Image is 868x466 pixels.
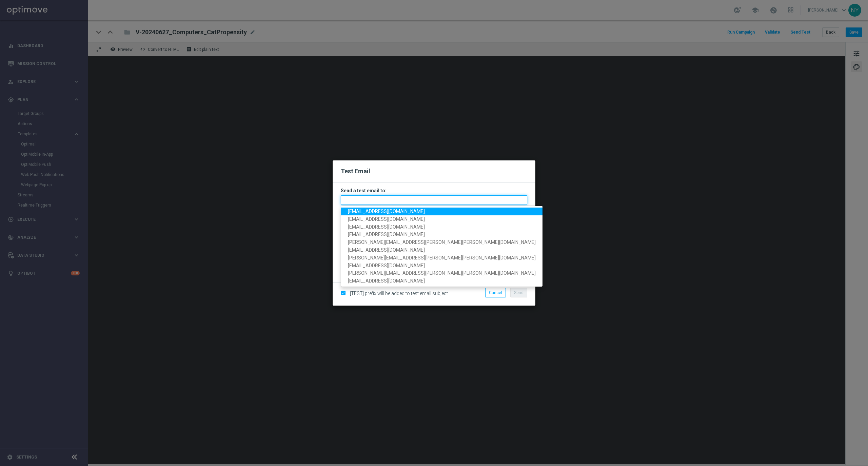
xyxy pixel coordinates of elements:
[348,278,425,284] span: [EMAIL_ADDRESS][DOMAIN_NAME]
[341,238,542,246] a: [PERSON_NAME][EMAIL_ADDRESS][PERSON_NAME][PERSON_NAME][DOMAIN_NAME]
[348,232,425,237] span: [EMAIL_ADDRESS][DOMAIN_NAME]
[341,208,542,215] a: [EMAIL_ADDRESS][DOMAIN_NAME]
[348,270,536,276] span: [PERSON_NAME][EMAIL_ADDRESS][PERSON_NAME][PERSON_NAME][DOMAIN_NAME]
[510,288,527,297] button: Send
[485,288,506,297] button: Cancel
[341,223,542,231] a: [EMAIL_ADDRESS][DOMAIN_NAME]
[341,261,542,269] a: [EMAIL_ADDRESS][DOMAIN_NAME]
[341,277,542,285] a: [EMAIL_ADDRESS][DOMAIN_NAME]
[341,188,527,194] h3: Send a test email to:
[341,246,542,254] a: [EMAIL_ADDRESS][DOMAIN_NAME]
[348,247,425,253] span: [EMAIL_ADDRESS][DOMAIN_NAME]
[348,263,425,268] span: [EMAIL_ADDRESS][DOMAIN_NAME]
[348,224,425,229] span: [EMAIL_ADDRESS][DOMAIN_NAME]
[348,216,425,222] span: [EMAIL_ADDRESS][DOMAIN_NAME]
[348,239,536,245] span: [PERSON_NAME][EMAIL_ADDRESS][PERSON_NAME][PERSON_NAME][DOMAIN_NAME]
[514,290,524,295] span: Send
[341,269,542,277] a: [PERSON_NAME][EMAIL_ADDRESS][PERSON_NAME][PERSON_NAME][DOMAIN_NAME]
[341,167,527,175] h2: Test Email
[348,255,536,260] span: [PERSON_NAME][EMAIL_ADDRESS][PERSON_NAME][PERSON_NAME][DOMAIN_NAME]
[348,209,425,214] span: [EMAIL_ADDRESS][DOMAIN_NAME]
[341,254,542,262] a: [PERSON_NAME][EMAIL_ADDRESS][PERSON_NAME][PERSON_NAME][DOMAIN_NAME]
[341,215,542,223] a: [EMAIL_ADDRESS][DOMAIN_NAME]
[341,231,542,238] a: [EMAIL_ADDRESS][DOMAIN_NAME]
[350,291,448,296] span: [TEST] prefix will be added to test email subject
